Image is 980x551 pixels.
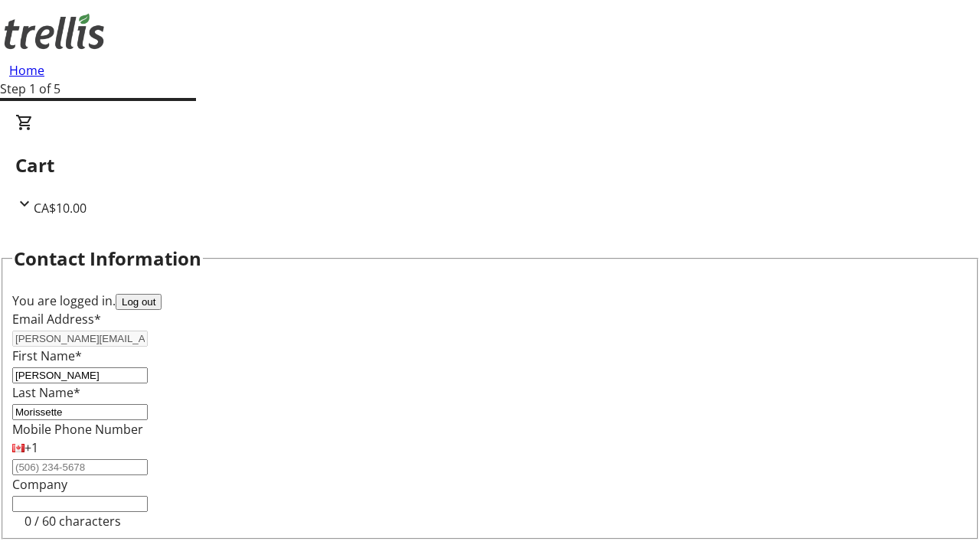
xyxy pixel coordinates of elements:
label: Last Name* [12,384,80,401]
div: You are logged in. [12,292,968,310]
div: CartCA$10.00 [15,113,965,217]
span: CA$10.00 [34,200,87,217]
tr-character-limit: 0 / 60 characters [24,513,121,530]
label: First Name* [12,347,82,364]
label: Mobile Phone Number [12,421,143,438]
button: Log out [116,294,162,310]
h2: Contact Information [14,245,201,272]
h2: Cart [15,152,965,179]
label: Email Address* [12,311,101,328]
label: Company [12,476,67,493]
input: (506) 234-5678 [12,459,148,475]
